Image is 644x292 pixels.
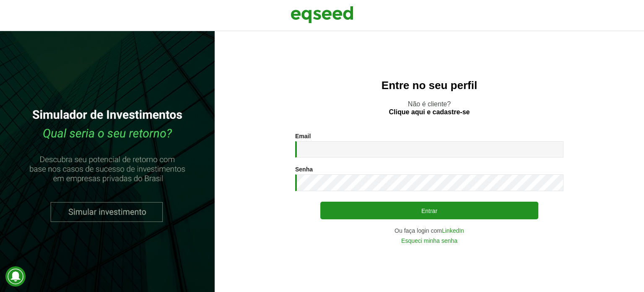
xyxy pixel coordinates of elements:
[401,238,457,244] a: Esqueci minha senha
[442,228,464,234] a: LinkedIn
[389,109,470,116] a: Clique aqui e cadastre-se
[320,202,538,219] button: Entrar
[295,166,313,172] label: Senha
[295,228,563,234] div: Ou faça login com
[291,4,353,25] img: EqSeed Logo
[231,100,627,116] p: Não é cliente?
[295,133,311,139] label: Email
[231,79,627,92] h2: Entre no seu perfil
